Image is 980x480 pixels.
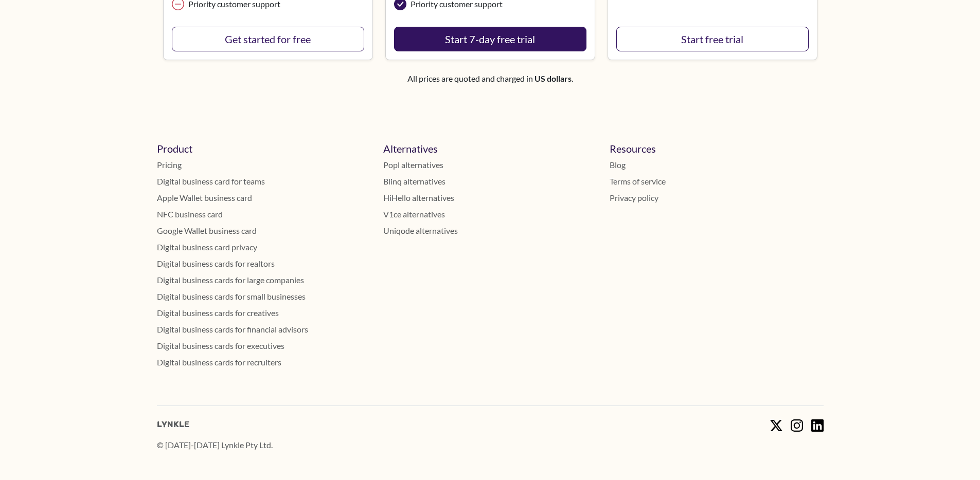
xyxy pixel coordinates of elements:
[383,192,597,204] a: HiHello alternatives
[610,142,824,155] h5: Resources
[610,192,824,204] a: Privacy policy
[157,192,371,204] a: Apple Wallet business card
[394,27,586,51] button: Start 7-day free trial
[157,274,371,286] a: Digital business cards for large companies
[157,356,371,368] a: Digital business cards for recruiters
[383,159,597,171] a: Popl alternatives
[172,27,364,51] a: Get started for free
[157,159,371,171] a: Pricing
[610,159,824,171] a: Blog
[157,142,371,155] h5: Product
[157,257,371,270] a: Digital business cards for realtors
[157,419,189,429] span: Lynkle
[157,72,824,85] p: All prices are quoted and charged in .
[157,225,371,237] a: Google Wallet business card
[383,142,597,155] h5: Alternatives
[157,290,371,303] a: Digital business cards for small businesses
[157,323,371,336] a: Digital business cards for financial advisors
[157,241,371,253] a: Digital business card privacy
[616,27,809,51] a: Start free trial
[157,418,762,431] a: Lynkle
[610,175,824,188] a: Terms of service
[383,225,597,237] a: Uniqode alternatives
[534,73,572,83] strong: US dollars
[157,175,371,188] a: Digital business card for teams
[157,208,371,220] a: NFC business card
[157,307,371,319] a: Digital business cards for creatives
[157,340,371,352] a: Digital business cards for executives
[157,439,762,451] p: © [DATE]-[DATE] Lynkle Pty Ltd.
[383,175,597,188] a: Blinq alternatives
[383,208,597,220] a: V1ce alternatives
